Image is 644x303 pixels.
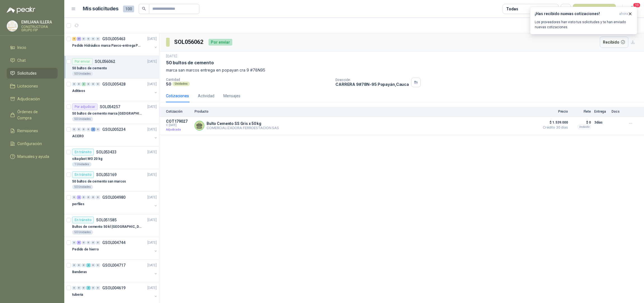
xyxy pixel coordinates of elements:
[627,4,637,14] button: 10
[7,81,58,91] a: Licitaciones
[83,5,119,13] h1: Mis solicitudes
[166,93,189,99] div: Cotizaciones
[166,82,171,86] p: 50
[17,153,49,160] span: Manuales y ayuda
[174,38,204,46] h3: SOL056062
[91,82,95,86] div: 0
[82,127,86,131] div: 0
[91,37,95,41] div: 0
[147,195,157,200] p: [DATE]
[72,88,85,94] p: Aditivos
[72,82,76,86] div: 0
[96,82,100,86] div: 0
[195,110,537,113] p: Producto
[77,241,81,245] div: 6
[72,241,76,245] div: 0
[123,6,134,12] span: 100
[86,37,91,41] div: 0
[102,286,126,290] p: GSOL004619
[72,286,76,290] div: 0
[77,286,81,290] div: 0
[72,58,93,65] div: Por enviar
[594,110,608,113] p: Entrega
[72,156,102,162] p: sika plast MO 20 kg
[571,119,591,126] p: $ 0
[17,96,40,102] span: Adjudicación
[571,110,591,113] p: Flete
[207,126,279,130] p: COMERCIALIZADORA FERROESTACION SAS
[72,35,158,53] a: 5 21 0 0 0 0 GSOL005463[DATE] Pedido Hidráulico marca Pavco-entrega Popayán
[72,195,76,199] div: 0
[21,20,58,24] p: EMILIANA ILLERA
[72,162,91,167] div: 1 Unidades
[147,217,157,223] p: [DATE]
[17,141,42,147] span: Configuración
[77,263,81,267] div: 0
[72,247,99,252] p: Pedido de hierro
[72,185,93,189] div: 50 Unidades
[619,11,628,16] span: ahora
[7,151,58,162] a: Manuales y ayuda
[72,171,94,178] div: En tránsito
[64,169,159,192] a: En tránsitoSOL053169[DATE] 50 bultos de cemento san marcos50 Unidades
[209,39,232,46] div: Por enviar
[166,67,637,73] p: marca san marcos entrega en popayan cra 9 #78N95
[540,126,568,129] span: Crédito 30 días
[72,217,94,223] div: En tránsito
[147,104,157,110] p: [DATE]
[86,286,91,290] div: 2
[72,285,158,302] a: 0 0 0 2 0 0 GSOL004619[DATE] tuberia
[7,7,35,13] img: Logo peakr
[147,172,157,177] p: [DATE]
[91,127,95,131] div: 2
[17,57,26,63] span: Chat
[7,68,58,79] a: Solicitudes
[172,82,190,86] div: Unidades
[86,263,91,267] div: 2
[72,224,142,229] p: Bultos de cemento 50 kl [GEOGRAPHIC_DATA][PERSON_NAME]
[335,82,409,87] p: CARRERA 9#78N-95 Popayán , Cauca
[64,101,159,124] a: Por adjudicarSOL054257[DATE] 50 bultos de cemento marca [GEOGRAPHIC_DATA][PERSON_NAME]50 Unidades
[72,149,94,155] div: En tránsito
[91,286,95,290] div: 0
[530,7,637,34] button: ¡Has recibido nuevas cotizaciones!ahora Los proveedores han visto tus solicitudes y te han enviad...
[77,195,81,199] div: 2
[166,119,191,124] p: COT179027
[82,263,86,267] div: 0
[21,25,58,32] p: CONSTRUCTORA GRUPO FIP
[166,127,191,132] p: Adjudicada
[96,218,117,222] p: SOL051585
[86,241,91,245] div: 0
[77,127,81,131] div: 0
[72,263,76,267] div: 0
[7,55,58,66] a: Chat
[147,59,157,64] p: [DATE]
[96,127,100,131] div: 0
[166,54,177,59] p: [DATE]
[7,138,58,149] a: Configuración
[7,94,58,104] a: Adjudicación
[102,195,126,199] p: GSOL004980
[166,124,191,127] span: C: [DATE]
[147,263,157,268] p: [DATE]
[72,117,93,121] div: 50 Unidades
[72,194,158,212] a: 0 2 0 0 0 0 GSOL004980[DATE] perfiles
[82,82,86,86] div: 3
[72,230,93,235] div: 50 Unidades
[207,121,279,126] p: Bulto Cemento SS Gris x 50 kg
[72,134,84,139] p: ACERO
[96,263,100,267] div: 0
[612,110,623,113] p: Docs
[7,106,58,123] a: Órdenes de Compra
[147,240,157,245] p: [DATE]
[102,127,126,131] p: GSOL005234
[166,110,191,113] p: Cotización
[198,93,214,99] div: Actividad
[147,82,157,87] p: [DATE]
[82,37,86,41] div: 0
[82,195,86,199] div: 0
[72,103,98,110] div: Por adjudicar
[72,126,158,144] a: 0 0 0 0 2 0 GSOL005234[DATE] ACERO
[102,37,126,41] p: GSOL005463
[7,126,58,136] a: Remisiones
